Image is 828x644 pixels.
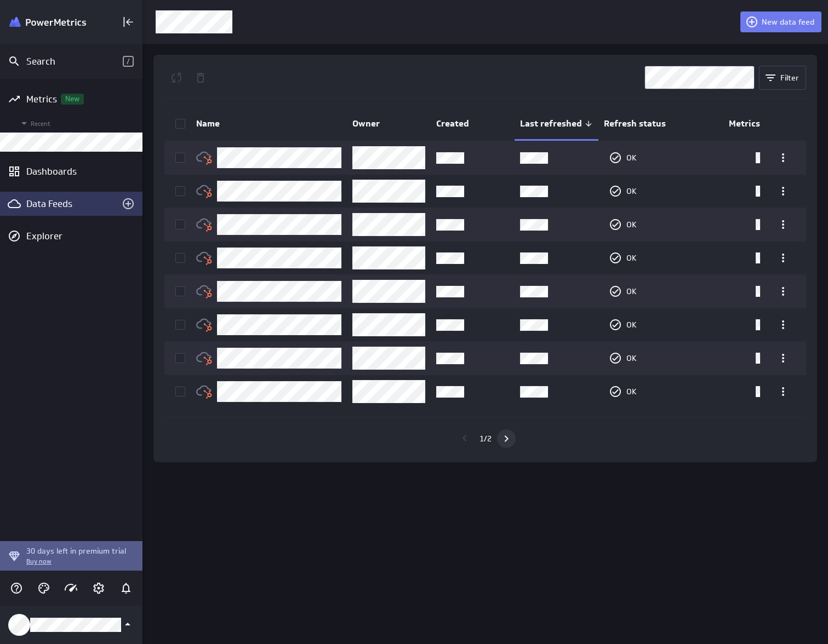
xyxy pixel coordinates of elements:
svg: Themes [37,582,50,595]
div: Search [26,55,123,67]
p: OK [626,286,637,296]
img: image1794259235769038634.png [203,156,212,165]
div: Metrics [26,93,116,105]
div: Delete [191,68,210,87]
span: Created [436,118,509,129]
span: Owner [352,118,425,129]
div: Account and settings [89,579,108,597]
div: Create a data feed [119,194,138,213]
img: image1794259235769038634.png [203,256,212,265]
p: OK [626,320,637,330]
div: Collapse [119,13,138,31]
div: More actions [774,349,792,367]
img: image1794259235769038634.png [203,390,212,399]
div: Reverse sort direction [584,119,593,128]
div: Current page 1 / total pages 2 [479,426,492,451]
div: Notifications [117,579,135,597]
div: More actions [774,249,792,267]
div: Go to next page [497,429,516,448]
button: Filter [759,66,806,90]
div: Explorer [26,230,140,242]
div: More actions [774,182,792,200]
img: image1794259235769038634.png [203,189,212,198]
div: Go to previous page [455,429,474,447]
div: More actions [774,382,792,401]
div: More actions [774,148,792,167]
p: Buy now [26,557,126,566]
svg: Usage [65,582,78,595]
div: Themes [35,579,53,597]
span: Metrics [729,118,760,129]
span: / [123,56,134,67]
span: Last refreshed [520,118,584,129]
img: image1794259235769038634.png [203,357,212,365]
p: OK [626,253,637,263]
div: Queue the selected feeds for refresh [167,68,186,87]
div: More actions [774,282,792,301]
span: New data feed [762,17,814,27]
button: New data feed [740,12,821,32]
p: OK [626,220,637,229]
p: OK [626,387,637,396]
img: image1794259235769038634.png [203,290,212,298]
div: More actions [774,315,792,334]
p: OK [626,153,637,163]
div: Dashboards [26,165,116,177]
div: Data Feeds [26,198,116,210]
img: image1794259235769038634.png [203,323,212,332]
div: Help & PowerMetrics Assistant [7,579,26,597]
p: OK [626,353,637,363]
img: image1794259235769038634.png [203,223,212,232]
div: More actions [774,215,792,234]
p: 1 / 2 [479,434,492,444]
p: 30 days left in premium trial [26,545,126,557]
p: OK [626,186,637,196]
span: Filter [780,73,799,83]
img: Klipfolio PowerMetrics Banner [9,17,86,27]
span: Refresh status [604,118,666,129]
span: Recent [18,117,137,130]
span: New [61,95,84,102]
svg: Account and settings [92,582,105,595]
span: Name [196,118,341,129]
